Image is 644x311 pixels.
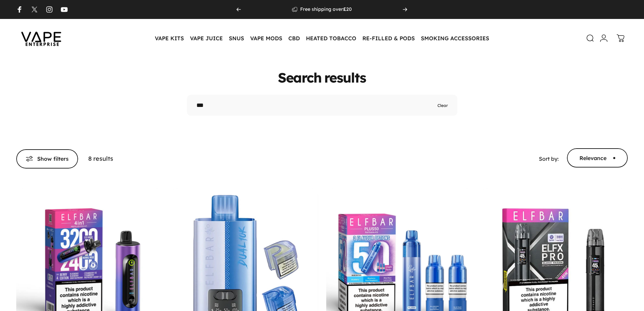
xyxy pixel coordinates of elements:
[16,149,78,169] button: Show filters
[300,6,352,13] p: Free shipping over 20
[247,31,285,45] summary: VAPE MODS
[11,22,72,54] img: Vape Enterprise
[613,31,628,46] a: 0 items
[152,31,492,45] nav: Primary
[324,71,366,84] animate-element: results
[303,31,359,45] summary: HEATED TOBACCO
[88,154,113,164] p: 8 results
[187,31,226,45] summary: VAPE JUICE
[437,102,448,109] button: Clear
[539,155,559,162] span: Sort by:
[285,31,303,45] summary: CBD
[278,71,321,84] animate-element: Search
[226,31,247,45] summary: SNUS
[152,31,187,45] summary: VAPE KITS
[359,31,418,45] summary: RE-FILLED & PODS
[418,31,492,45] summary: SMOKING ACCESSORIES
[343,6,346,12] strong: £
